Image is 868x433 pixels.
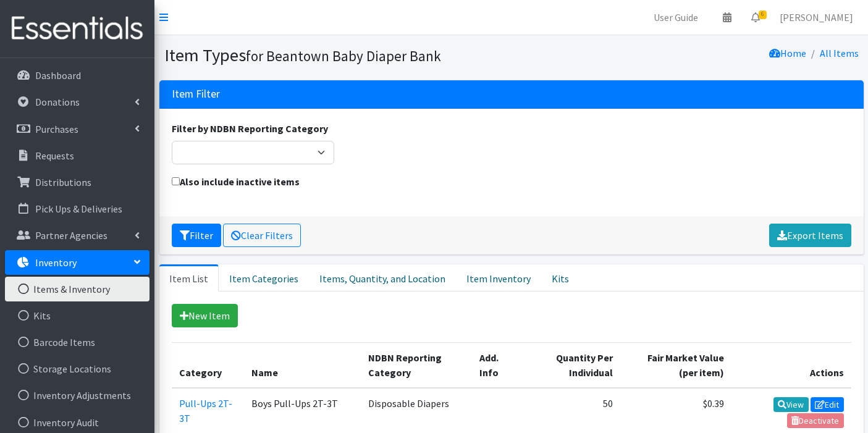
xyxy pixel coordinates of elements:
p: Partner Agencies [35,229,107,242]
label: Also include inactive items [172,174,300,189]
a: Edit [811,397,844,412]
p: Inventory [35,256,77,269]
a: Dashboard [5,63,150,88]
a: Items, Quantity, and Location [309,264,456,292]
a: View [773,397,809,412]
img: HumanEssentials [5,8,150,49]
th: Quantity Per Individual [521,342,620,388]
p: Distributions [35,176,91,188]
a: Items & Inventory [5,277,150,301]
a: Item List [159,264,219,292]
a: [PERSON_NAME] [770,5,863,30]
a: Purchases [5,117,150,141]
a: Item Inventory [456,264,541,292]
a: Export Items [769,224,851,247]
th: Name [244,342,361,388]
a: Barcode Items [5,330,150,355]
th: NDBN Reporting Category [361,342,472,388]
a: Pull-Ups 2T-3T [179,397,232,424]
a: All Items [820,47,859,59]
a: Kits [5,303,150,328]
button: Filter [172,224,221,247]
th: Category [172,342,244,388]
a: New Item [172,304,238,327]
a: Distributions [5,170,150,195]
a: 6 [741,5,770,30]
th: Actions [731,342,851,388]
h3: Item Filter [172,88,220,101]
a: Home [769,47,806,59]
p: Purchases [35,123,78,135]
th: Add. Info [472,342,521,388]
p: Pick Ups & Deliveries [35,203,122,215]
span: 6 [759,11,767,19]
small: for Beantown Baby Diaper Bank [246,47,441,65]
a: Storage Locations [5,356,150,381]
h1: Item Types [164,44,507,66]
label: Filter by NDBN Reporting Category [172,121,328,136]
input: Also include inactive items [172,177,180,185]
p: Donations [35,96,80,108]
a: Pick Ups & Deliveries [5,196,150,221]
th: Fair Market Value (per item) [620,342,731,388]
a: Clear Filters [223,224,301,247]
a: Item Categories [219,264,309,292]
a: Partner Agencies [5,223,150,248]
a: User Guide [644,5,708,30]
a: Requests [5,143,150,168]
a: Inventory [5,250,150,275]
p: Dashboard [35,69,81,82]
p: Requests [35,149,74,162]
a: Donations [5,90,150,114]
a: Inventory Adjustments [5,383,150,408]
a: Kits [541,264,579,292]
